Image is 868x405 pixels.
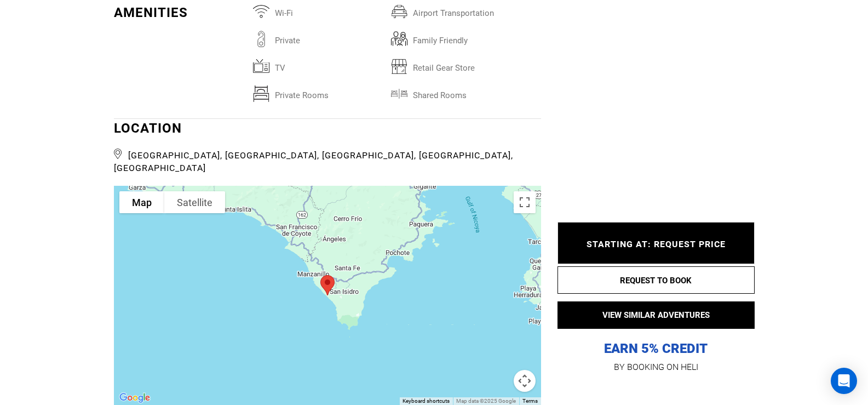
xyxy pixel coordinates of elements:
div: Amenities [114,3,245,22]
img: privaterooms.svg [253,85,269,102]
button: Toggle fullscreen view [514,191,536,213]
a: Terms (opens in new tab) [522,398,538,404]
div: Open Intercom Messenger [831,368,857,394]
span: Wi-Fi [269,3,391,18]
img: tv.svg [253,58,269,75]
span: family friendly [407,31,529,45]
img: wifi.svg [253,3,269,20]
a: Open this area in Google Maps (opens a new window) [117,391,153,405]
button: Keyboard shortcuts [403,397,450,405]
img: retailgearstore.svg [391,58,407,75]
span: Private Rooms [269,85,391,100]
img: airporttransportation.svg [391,3,407,20]
span: [GEOGRAPHIC_DATA], [GEOGRAPHIC_DATA], [GEOGRAPHIC_DATA], [GEOGRAPHIC_DATA], [GEOGRAPHIC_DATA] [114,146,541,175]
img: Google [117,391,153,405]
span: Private [269,31,391,45]
span: STARTING AT: REQUEST PRICE [587,239,726,250]
img: private.svg [253,31,269,47]
button: Show street map [119,191,164,213]
p: EARN 5% CREDIT [557,231,755,357]
span: TV [269,58,391,72]
p: BY BOOKING ON HELI [557,360,755,375]
img: sharedrooms.svg [391,85,407,102]
img: familyfriendly.svg [391,31,407,47]
span: airport transportation [407,3,529,18]
button: REQUEST TO BOOK [557,266,755,294]
div: LOCATION [114,119,541,175]
span: Shared Rooms [407,85,529,100]
span: Map data ©2025 Google [456,398,516,404]
span: retail gear store [407,58,529,72]
button: Show satellite imagery [164,191,225,213]
button: VIEW SIMILAR ADVENTURES [557,301,755,329]
button: Map camera controls [514,370,536,392]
